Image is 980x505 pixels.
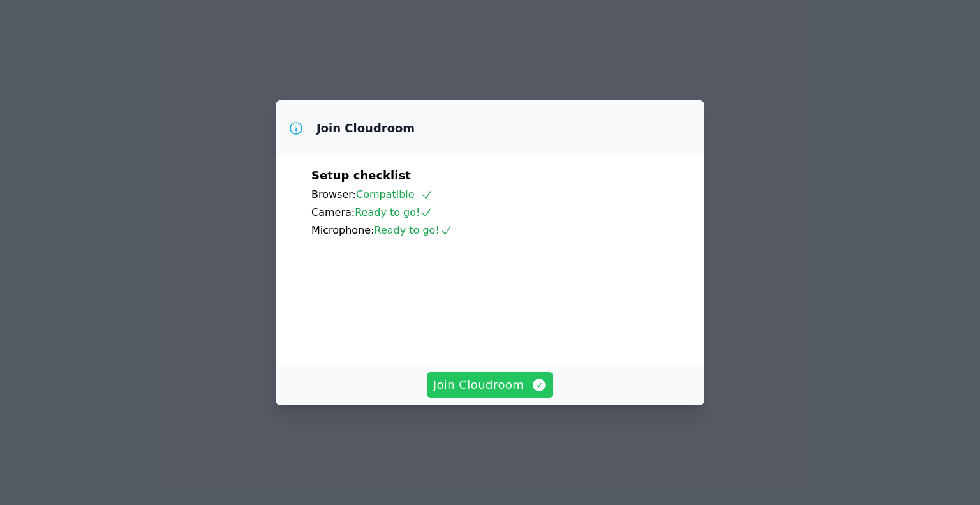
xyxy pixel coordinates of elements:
span: Ready to go! [375,224,452,236]
span: Setup checklist [311,169,411,182]
span: Compatible [356,188,433,200]
span: Microphone: [311,224,375,236]
span: Browser: [311,188,356,200]
button: Join Cloudroom [427,372,554,398]
span: Ready to go! [355,206,433,218]
span: Join Cloudroom [433,376,547,394]
h3: Join Cloudroom [316,121,415,136]
span: Camera: [311,206,355,218]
